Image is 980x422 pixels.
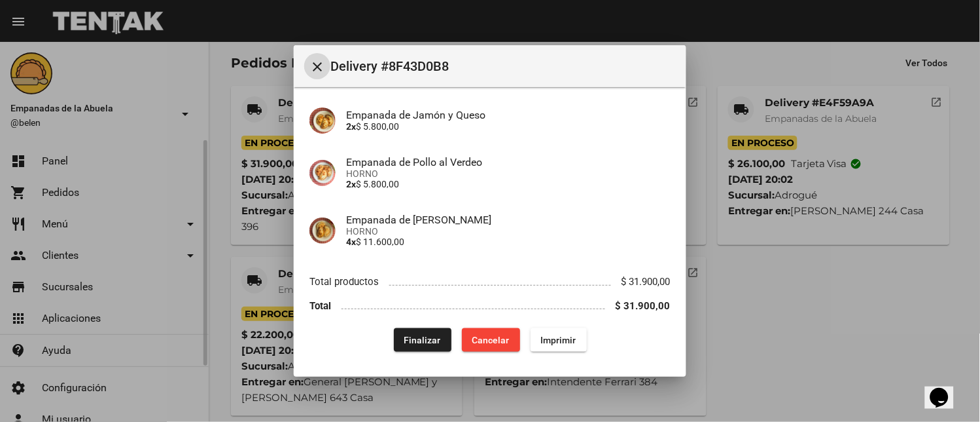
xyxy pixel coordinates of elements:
img: 72c15bfb-ac41-4ae4-a4f2-82349035ab42.jpg [309,107,336,134]
h4: Empanada de [PERSON_NAME] [346,214,671,226]
img: f753fea7-0f09-41b3-9a9e-ddb84fc3b359.jpg [309,218,336,244]
li: Total $ 31.900,00 [309,294,671,318]
mat-icon: Cerrar [309,59,325,75]
span: Finalizar [404,335,441,345]
button: Imprimir [531,328,587,352]
p: $ 5.800,00 [346,121,671,132]
p: $ 11.600,00 [346,237,671,247]
li: Total productos $ 31.900,00 [309,270,671,294]
span: Cancelar [472,335,510,345]
span: HORNO [346,168,671,179]
span: Delivery #8F43D0B8 [330,56,676,77]
span: Imprimir [541,335,576,345]
span: HORNO [346,226,671,237]
button: Finalizar [394,328,451,352]
b: 2x [346,121,356,132]
button: Cerrar [304,53,330,79]
img: b535b57a-eb23-4682-a080-b8c53aa6123f.jpg [309,160,336,186]
p: $ 5.800,00 [346,179,671,189]
h4: Empanada de Pollo al Verdeo [346,156,671,168]
b: 4x [346,237,356,247]
iframe: chat widget [925,370,967,409]
button: Cancelar [462,328,520,352]
b: 2x [346,179,356,189]
h4: Empanada de Jamón y Queso [346,109,671,121]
